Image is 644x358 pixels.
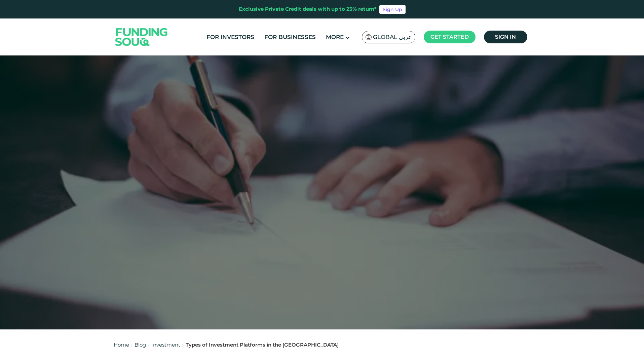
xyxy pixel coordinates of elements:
[373,33,412,41] span: Global عربي
[326,34,344,40] span: More
[239,5,377,13] div: Exclusive Private Credit deals with up to 23% return*
[430,34,469,40] span: Get started
[495,34,516,40] span: Sign in
[205,32,256,43] a: For Investors
[263,32,317,43] a: For Businesses
[109,20,175,54] img: Logo
[114,342,129,348] a: Home
[484,31,527,43] a: Sign in
[186,341,339,349] div: Types of Investment Platforms in the [GEOGRAPHIC_DATA]
[366,34,372,40] img: SA Flag
[135,342,146,348] a: Blog
[151,342,180,348] a: Investment
[379,5,406,14] a: Sign Up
